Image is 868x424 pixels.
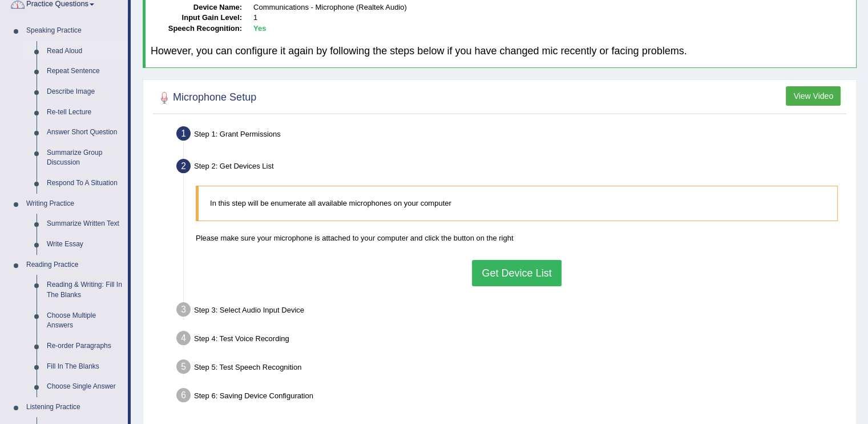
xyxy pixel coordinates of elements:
a: Reading & Writing: Fill In The Blanks [42,275,128,305]
a: Write Essay [42,234,128,255]
a: Respond To A Situation [42,173,128,194]
a: Listening Practice [21,397,128,418]
div: Step 1: Grant Permissions [171,123,851,148]
blockquote: In this step will be enumerate all available microphones on your computer [196,186,838,221]
a: Choose Multiple Answers [42,306,128,336]
button: View Video [786,86,841,106]
h4: However, you can configure it again by following the steps below if you have changed mic recently... [151,46,851,57]
a: Read Aloud [42,41,128,62]
a: Reading Practice [21,255,128,275]
div: Step 4: Test Voice Recording [171,327,851,353]
dd: 1 [253,13,851,23]
dd: Communications - Microphone (Realtek Audio) [253,2,851,13]
a: Repeat Sentence [42,61,128,82]
div: Step 5: Test Speech Recognition [171,356,851,381]
a: Fill In The Blanks [42,357,128,377]
a: Summarize Group Discussion [42,143,128,173]
div: Step 2: Get Devices List [171,155,851,181]
div: Step 3: Select Audio Input Device [171,299,851,324]
a: Re-order Paragraphs [42,336,128,357]
button: Get Device List [472,260,561,286]
b: Yes [253,24,266,33]
div: Step 6: Saving Device Configuration [171,385,851,410]
dt: Input Gain Level: [151,13,242,23]
a: Summarize Written Text [42,214,128,234]
a: Answer Short Question [42,122,128,143]
a: Choose Single Answer [42,377,128,397]
dt: Speech Recognition: [151,23,242,34]
a: Speaking Practice [21,21,128,41]
a: Writing Practice [21,194,128,214]
a: Re-tell Lecture [42,102,128,123]
a: Describe Image [42,82,128,102]
p: Please make sure your microphone is attached to your computer and click the button on the right [196,233,838,243]
h2: Microphone Setup [156,89,256,106]
dt: Device Name: [151,2,242,13]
